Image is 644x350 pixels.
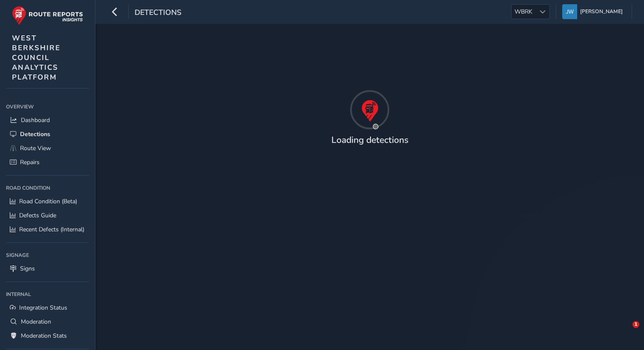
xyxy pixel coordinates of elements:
span: Integration Status [19,304,67,312]
div: Internal [6,288,89,301]
a: Route View [6,141,89,155]
span: Recent Defects (Internal) [19,225,84,233]
a: Integration Status [6,301,89,315]
span: Detections [20,130,50,138]
span: Signs [20,265,35,273]
span: Road Condition (Beta) [19,197,77,205]
a: Defects Guide [6,208,89,222]
div: Signage [6,249,89,262]
iframe: Intercom live chat [615,321,635,341]
a: Moderation [6,315,89,329]
a: Repairs [6,155,89,169]
a: Signs [6,262,89,276]
img: rr logo [12,6,83,25]
span: Defects Guide [19,211,56,219]
span: Route View [20,144,51,152]
span: Detections [135,7,181,19]
span: Dashboard [21,116,50,124]
span: Moderation [21,318,51,326]
a: Recent Defects (Internal) [6,222,89,236]
div: Road Condition [6,182,89,194]
span: WEST BERKSHIRE COUNCIL ANALYTICS PLATFORM [12,33,60,82]
a: Moderation Stats [6,329,89,343]
a: Detections [6,127,89,141]
span: WBRK [512,5,535,19]
div: Overview [6,100,89,113]
h4: Loading detections [331,135,408,145]
img: diamond-layout [562,4,577,19]
span: 1 [632,321,639,328]
span: [PERSON_NAME] [580,4,623,19]
button: [PERSON_NAME] [562,4,626,19]
a: Dashboard [6,113,89,127]
span: Repairs [20,158,40,166]
span: Moderation Stats [21,332,67,340]
a: Road Condition (Beta) [6,194,89,208]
